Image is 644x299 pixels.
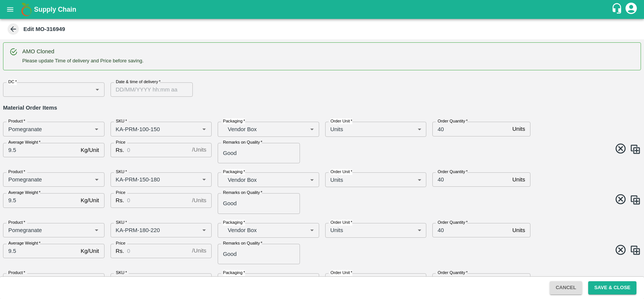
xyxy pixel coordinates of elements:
[92,225,101,235] button: Open
[223,139,262,146] label: Remarks on Quality
[8,270,25,276] label: Product
[223,118,245,124] label: Packaging
[34,6,76,13] b: Supply Chain
[550,281,582,294] button: Cancel
[228,125,307,133] p: Vendor Box
[116,146,124,154] p: Rs.
[512,175,525,184] p: Units
[223,220,245,226] label: Packaging
[330,270,352,276] label: Order Unit
[8,190,40,196] label: Average Weight
[22,45,144,68] div: Please update Time of delivery and Price before saving.
[116,190,125,196] label: Price
[3,244,78,258] input: 0
[199,225,209,235] button: Open
[199,175,209,184] button: Open
[92,175,101,184] button: Open
[3,105,57,111] strong: Material Order Items
[116,118,127,124] label: SKU
[438,169,468,175] label: Order Quantity
[432,273,509,288] input: 0
[8,240,40,246] label: Average Weight
[330,169,352,175] label: Order Unit
[630,245,641,256] img: CloneIcon
[432,172,509,187] input: 0
[330,220,352,226] label: Order Unit
[223,190,262,196] label: Remarks on Quality
[116,139,125,146] label: Price
[2,1,19,18] button: open drawer
[199,124,209,134] button: Open
[438,118,468,124] label: Order Quantity
[588,281,636,294] button: Save & Close
[8,79,17,85] label: DC
[223,169,245,175] label: Packaging
[81,247,99,255] p: Kg/Unit
[116,247,124,255] p: Rs.
[199,276,209,285] button: Open
[127,193,189,208] input: 0
[8,220,25,226] label: Product
[111,82,188,97] input: Choose date
[438,220,468,226] label: Order Quantity
[330,176,343,184] p: Units
[92,276,101,285] button: Open
[8,169,25,175] label: Product
[611,3,624,16] div: customer-support
[81,196,99,204] p: Kg/Unit
[34,4,611,15] a: Supply Chain
[116,240,125,246] label: Price
[624,2,638,17] div: account of current user
[23,26,65,32] b: Edit MO-316949
[630,144,641,155] img: CloneIcon
[438,270,468,276] label: Order Quantity
[22,47,144,56] div: AMO Cloned
[92,124,101,134] button: Open
[330,118,352,124] label: Order Unit
[19,2,34,17] img: logo
[3,193,78,208] input: 0
[127,244,189,258] input: 0
[223,240,262,246] label: Remarks on Quality
[512,226,525,234] p: Units
[116,79,161,85] label: Date & time of delivery
[116,169,127,175] label: SKU
[512,125,525,133] p: Units
[116,270,127,276] label: SKU
[116,220,127,226] label: SKU
[228,226,307,234] p: Vendor Box
[330,125,343,133] p: Units
[81,146,99,154] p: Kg/Unit
[330,226,343,234] p: Units
[432,122,509,136] input: 0
[228,176,307,184] p: Vendor Box
[116,196,124,204] p: Rs.
[8,139,40,146] label: Average Weight
[8,118,25,124] label: Product
[630,194,641,206] img: CloneIcon
[127,143,189,157] input: 0
[3,143,78,157] input: 0
[432,223,509,237] input: 0
[223,270,245,276] label: Packaging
